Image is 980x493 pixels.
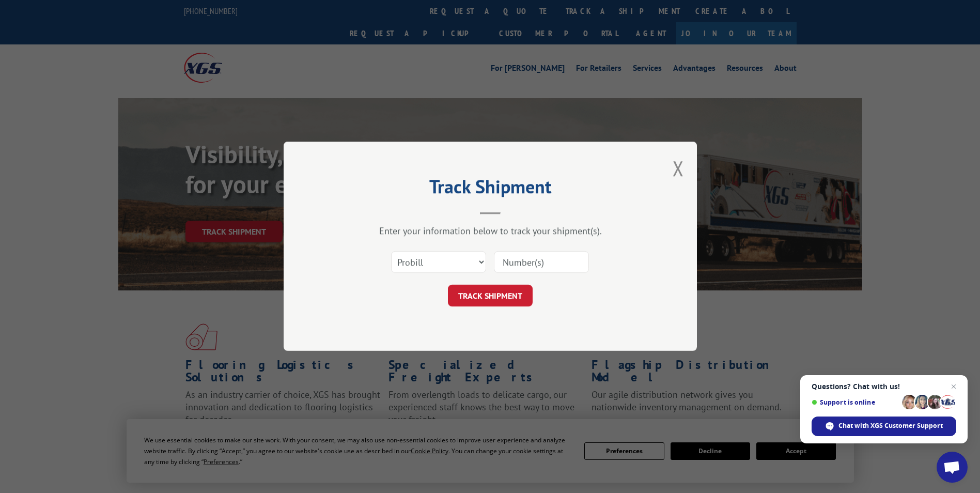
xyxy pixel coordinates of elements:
[812,417,956,436] div: Chat with XGS Customer Support
[494,252,589,273] input: Number(s)
[947,380,960,393] span: Close chat
[838,421,943,430] span: Chat with XGS Customer Support
[448,285,533,307] button: TRACK SHIPMENT
[812,398,898,406] span: Support is online
[335,225,645,237] div: Enter your information below to track your shipment(s).
[335,179,645,199] h2: Track Shipment
[937,452,968,483] div: Open chat
[673,155,684,182] button: Close modal
[812,382,956,391] span: Questions? Chat with us!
